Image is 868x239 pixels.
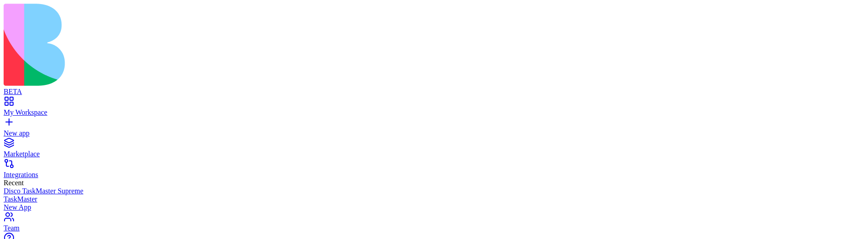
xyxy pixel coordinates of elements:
[4,142,864,158] a: Marketplace
[4,187,864,195] a: Disco TaskMaster Supreme
[4,179,24,187] span: Recent
[4,195,864,203] a: TaskMaster
[4,88,864,96] div: BETA
[4,171,864,179] div: Integrations
[4,224,864,232] div: Team
[4,100,864,117] a: My Workspace
[4,163,864,179] a: Integrations
[4,4,367,86] img: logo
[4,150,864,158] div: Marketplace
[4,129,864,137] div: New app
[4,80,864,96] a: BETA
[4,216,864,232] a: Team
[4,203,864,211] a: New App
[4,121,864,137] a: New app
[4,108,864,117] div: My Workspace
